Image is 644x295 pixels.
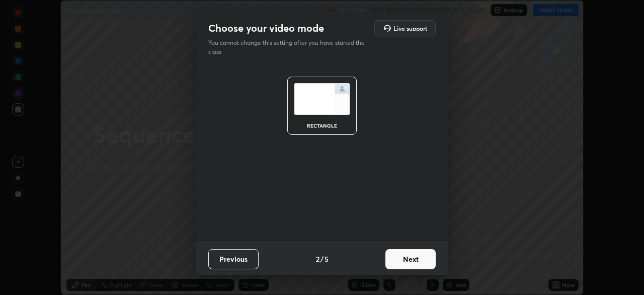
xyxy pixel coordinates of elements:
[208,249,259,269] button: Previous
[208,22,324,35] h2: Choose your video mode
[316,254,319,264] h4: 2
[294,83,350,115] img: normalScreenIcon.ae25ed63.svg
[393,25,427,31] h5: Live support
[302,123,342,128] div: rectangle
[385,249,436,269] button: Next
[320,254,324,264] h4: /
[325,254,329,264] h4: 5
[208,38,371,56] p: You cannot change this setting after you have started the class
